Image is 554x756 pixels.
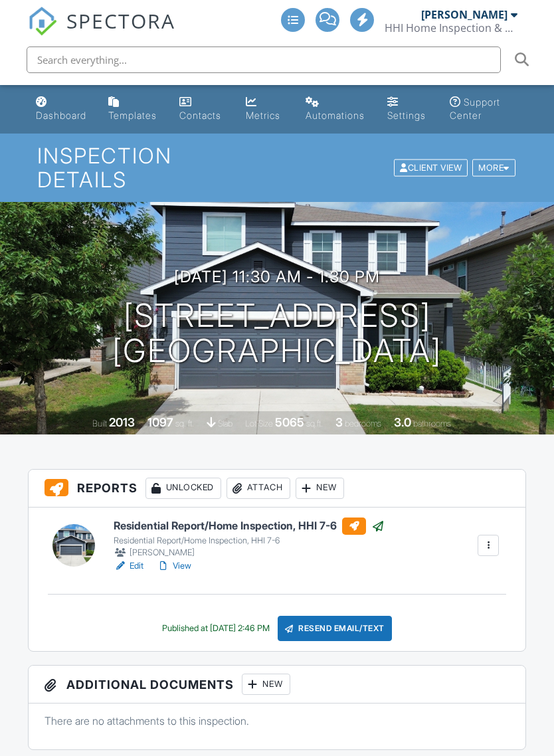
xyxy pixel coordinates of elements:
div: [PERSON_NAME] [114,546,385,559]
div: Unlocked [145,478,221,499]
div: [PERSON_NAME] [421,8,508,21]
a: Residential Report/Home Inspection, HHI 7-6 Residential Report/Home Inspection, HHI 7-6 [PERSON_N... [114,518,385,560]
span: slab [218,419,232,428]
span: Lot Size [245,419,273,428]
div: 1097 [147,415,173,429]
div: Published at [DATE] 2:46 PM [162,623,270,634]
span: Built [92,419,107,428]
div: Metrics [246,110,280,121]
h3: [DATE] 11:30 am - 1:30 pm [174,268,380,286]
div: Dashboard [36,110,86,121]
div: New [242,674,290,695]
a: Contacts [174,90,230,128]
h3: Reports [29,470,526,508]
span: SPECTORA [66,7,175,35]
div: Client View [394,159,468,177]
div: HHI Home Inspection & Pest Control [385,21,517,35]
h3: Additional Documents [29,666,526,704]
p: There are no attachments to this inspection. [45,713,510,728]
a: Settings [382,90,434,128]
div: 5065 [275,415,304,429]
div: Templates [108,110,157,121]
span: sq. ft. [175,419,194,428]
a: Dashboard [31,90,92,128]
span: bathrooms [413,419,451,428]
div: Settings [387,110,426,121]
div: Contacts [179,110,221,121]
h1: [STREET_ADDRESS] [GEOGRAPHIC_DATA] [112,298,442,369]
div: Attach [227,478,290,499]
a: Metrics [240,90,290,128]
div: More [472,159,515,177]
div: 2013 [109,415,135,429]
div: Resend Email/Text [278,616,392,641]
div: New [296,478,344,499]
div: Automations [306,110,365,121]
div: Residential Report/Home Inspection, HHI 7-6 [114,535,385,546]
a: Templates [103,90,163,128]
a: SPECTORA [28,18,175,46]
span: bedrooms [345,419,381,428]
a: Automations (Advanced) [300,90,371,128]
a: Support Center [444,90,523,128]
div: 3.0 [394,415,411,429]
div: Support Center [450,96,500,121]
input: Search everything... [27,47,501,73]
img: The Best Home Inspection Software - Spectora [28,7,57,36]
span: sq.ft. [306,419,323,428]
div: 3 [335,415,343,429]
a: View [157,559,191,573]
a: Edit [114,559,143,573]
a: Client View [393,162,471,172]
h6: Residential Report/Home Inspection, HHI 7-6 [114,518,385,535]
h1: Inspection Details [37,144,517,191]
